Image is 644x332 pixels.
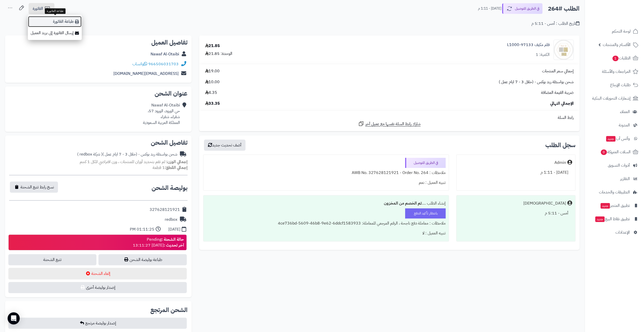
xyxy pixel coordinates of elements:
span: نسخ رابط تتبع الشحنة [20,184,54,190]
div: [DEMOGRAPHIC_DATA] [523,201,566,206]
span: تطبيق نقاط البيع [595,215,630,223]
button: في الطريق للتوصيل [502,3,543,14]
small: 1 قطعة [153,165,188,171]
span: شحن بواسطة ريد بوكس - (خلال 3 - 7 ايام عمل ) [499,79,574,85]
span: ضريبة القيمة المضافة [541,90,574,96]
div: Admin [554,160,566,166]
span: الأقسام والمنتجات [603,41,631,48]
a: أدوات التسويق [588,159,641,171]
div: الكمية: 1 [536,52,550,58]
span: واتساب [132,61,147,67]
a: الطلبات1 [588,52,641,64]
span: جديد [595,216,605,222]
a: المراجعات والأسئلة [588,65,641,78]
div: 327628121921 [150,207,180,213]
span: لم تقم بتحديد أوزان للمنتجات ، وزن افتراضي للكل 1 كجم [80,159,165,165]
div: Nawaf Al-Otaibi حي الورود، الورود 57، شقراء، شقراء المملكة العربية السعودية [143,102,180,125]
span: المراجعات والأسئلة [602,68,631,75]
div: [DATE] - 1:11 م [460,168,572,178]
a: طلبات الإرجاع [588,79,641,91]
a: طباعة الفاتورة [28,16,82,27]
div: في الطريق للتوصيل [405,158,446,168]
span: 4.35 [205,90,217,96]
span: الإعدادات [615,229,630,236]
a: إرسال الفاتورة إلى بريد العميل [28,27,82,39]
div: رابط السلة [201,115,577,121]
span: التطبيقات والخدمات [599,189,630,196]
h2: عنوان الشحن [9,91,188,97]
div: إنشاء الطلب .... [206,198,446,208]
div: ملاحظات : AWB No. 327628121921 - Order No. 264 [206,168,446,178]
a: 966506031703 [148,61,179,67]
span: شارك رابط السلة نفسها مع عميل آخر [365,121,421,127]
span: 1 [612,56,618,61]
strong: إجمالي القطع: [165,165,188,171]
span: جديد [600,203,610,209]
a: السلات المتروكة0 [588,146,641,158]
a: التقارير [588,173,641,185]
span: جديد [606,136,615,142]
span: التقارير [620,175,630,182]
span: الفاتورة [33,6,43,12]
span: تطبيق المتجر [600,202,630,209]
a: الإعدادات [588,226,641,238]
a: تطبيق نقاط البيعجديد [588,213,641,225]
span: 10.00 [205,79,220,85]
a: العملاء [588,106,641,118]
span: 33.35 [205,101,220,106]
a: شارك رابط السلة نفسها مع عميل آخر [358,121,421,127]
button: إصدار بوليصة مرتجع [8,318,187,329]
span: لوحة التحكم [612,28,631,35]
span: 0 [601,149,607,155]
small: [DATE] - 1:11 م [478,6,501,11]
div: تنبيه العميل : لا [206,228,446,238]
div: بانتظار تأكيد الدفع [405,208,446,218]
span: المدونة [619,122,630,129]
strong: آخر تحديث : [164,242,184,248]
h2: الشحن المرتجع [150,307,188,313]
div: 01:11:25 PM [130,227,154,232]
button: إلغاء الشحنة [8,268,187,279]
button: أضف تحديث جديد [204,140,245,151]
div: Open Intercom Messenger [8,312,20,324]
a: الفاتورة [29,3,54,14]
div: تاريخ الطلب : أمس - 5:11 م [531,21,579,27]
b: تم الخصم من المخزون [384,200,422,206]
a: تطبيق المتجرجديد [588,200,641,212]
span: أدوات التسويق [608,162,630,169]
h2: تفاصيل الشحن [9,140,188,146]
a: لوحة التحكم [588,25,641,37]
img: 1729940700-%D9%81%D9%84%D8%AA%D8%B1%20L1000%20%D9%84%D8%A7%D8%B5%D9%84%D9%8A-90x90.png [554,40,573,60]
h2: الطلب #264 [548,4,579,14]
span: العملاء [620,108,630,115]
strong: حالة الشحنة : [161,236,184,242]
strong: إجمالي الوزن: [166,159,188,165]
a: المدونة [588,119,641,131]
a: فلتر مكيف 97133-L1000 [507,42,550,48]
div: [DATE] [168,227,180,232]
a: Nawaf Al-Otaibi [151,51,179,57]
h3: سجل الطلب [545,142,575,148]
div: 21.85 [205,43,220,49]
a: إشعارات التحويلات البنكية [588,92,641,104]
div: ملاحظات : معاملة دفع ناجحة ، الرقم المرجعي للمعاملة: 4ce736bd-5609-46b8-9e62-6ddcf1583933 [206,218,446,228]
span: إشعارات التحويلات البنكية [592,95,631,102]
span: الطلبات [612,55,631,62]
button: نسخ رابط تتبع الشحنة [10,182,58,193]
a: تتبع الشحنة [8,254,96,265]
span: طلبات الإرجاع [610,81,631,88]
div: شحن بواسطة ريد بوكس - (خلال 3 - 7 ايام عمل ) [77,151,177,157]
h2: تفاصيل العميل [9,39,188,46]
div: redbox [165,217,177,223]
span: وآتس آب [606,135,630,142]
div: أمس - 5:11 م [460,208,572,218]
button: إصدار بوليصة أخرى [8,282,187,293]
div: الوحدة: 21.85 [205,51,232,57]
a: [EMAIL_ADDRESS][DOMAIN_NAME] [113,71,179,77]
a: طباعة بوليصة الشحن [98,254,186,265]
span: الإجمالي النهائي [550,101,574,106]
a: وآتس آبجديد [588,132,641,145]
span: ( شركة redbox ) [77,151,102,157]
a: التطبيقات والخدمات [588,186,641,198]
div: طباعة الفاتورة [45,8,66,14]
